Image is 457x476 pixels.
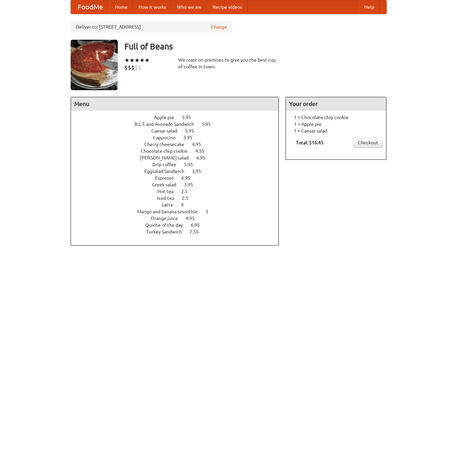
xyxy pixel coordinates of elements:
[172,0,207,14] a: Who we are
[135,64,138,71] li: $
[205,209,215,214] span: 3
[141,148,194,154] span: Chocolate chip cookie
[182,195,195,201] span: 2.5
[207,0,247,14] a: Recipe videos
[191,222,206,228] span: 6.95
[181,189,194,194] span: 2.5
[146,229,211,234] a: Turkey Sandwich 7.55
[192,142,208,147] span: 4.95
[151,216,185,221] span: Orange juice
[71,40,118,90] img: angular.jpg
[131,64,135,71] li: $
[152,162,205,167] a: Drip coffee 5.95
[144,142,214,147] a: Cherry cheesecake 4.95
[145,57,150,64] li: ★
[144,169,214,174] a: Eggsalad Sandwich 3.95
[151,128,184,134] span: Caesar salad
[110,0,133,14] a: Home
[124,40,387,53] h3: Full of Beans
[162,202,196,208] a: Latte 4
[190,229,205,234] span: 7.55
[154,115,203,120] a: Apple pie 5.95
[71,97,279,111] h4: Menu
[144,169,191,174] span: Eggsalad Sandwich
[135,57,140,64] li: ★
[196,155,212,160] span: 6.95
[157,195,201,201] a: Iced tea 2.5
[128,64,131,71] li: $
[152,182,205,187] a: Greek salad 3.95
[137,209,221,214] a: Mango and banana smoothie 3
[140,155,195,160] span: [PERSON_NAME] salad
[359,0,380,14] a: Help
[152,162,183,167] span: Drip coffee
[178,57,279,70] div: We roast on premises to give you the best cup of coffee in town.
[195,148,211,154] span: 4.55
[185,128,201,134] span: 5.95
[133,0,172,14] a: How it works
[182,115,198,120] span: 5.95
[202,121,218,127] span: 5.95
[135,121,223,127] a: B.L.T. and Avocado Sandwich 5.95
[144,142,191,147] span: Cherry cheesecake
[181,202,190,208] span: 4
[296,140,323,145] b: Total: $16.45
[155,175,203,181] a: Espresso 6.95
[211,24,227,30] a: Change
[286,97,386,111] h4: Your order
[152,182,183,187] span: Greek salad
[124,64,128,71] li: $
[184,162,200,167] span: 5.95
[124,57,129,64] li: ★
[153,135,182,140] span: Cappucino
[151,216,207,221] a: Orange juice 4.95
[289,121,383,127] li: 1 × Apple pie
[192,169,208,174] span: 3.95
[146,229,189,234] span: Turkey Sandwich
[157,195,181,201] span: Iced tea
[353,138,383,148] a: Checkout
[140,57,145,64] li: ★
[71,0,110,14] a: FoodMe
[137,209,204,214] span: Mango and banana smoothie
[157,189,180,194] span: Hot tea
[155,175,180,181] span: Espresso
[141,148,217,154] a: Chocolate chip cookie 4.55
[162,202,180,208] span: Latte
[289,127,383,134] li: 1 × Caesar salad
[129,57,135,64] li: ★
[289,114,383,121] li: 1 × Chocolate chip cookie
[145,222,212,228] a: Quiche of the day 6.95
[153,135,205,140] a: Cappucino 3.95
[154,115,181,120] span: Apple pie
[151,128,206,134] a: Caesar salad 5.95
[186,216,201,221] span: 4.95
[138,64,141,71] li: $
[184,182,200,187] span: 3.95
[181,175,197,181] span: 6.95
[145,222,190,228] span: Quiche of the day
[71,21,232,33] div: Deliver to: [STREET_ADDRESS]
[183,135,199,140] span: 3.95
[135,121,201,127] span: B.L.T. and Avocado Sandwich
[140,155,218,160] a: [PERSON_NAME] salad 6.95
[157,189,200,194] a: Hot tea 2.5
